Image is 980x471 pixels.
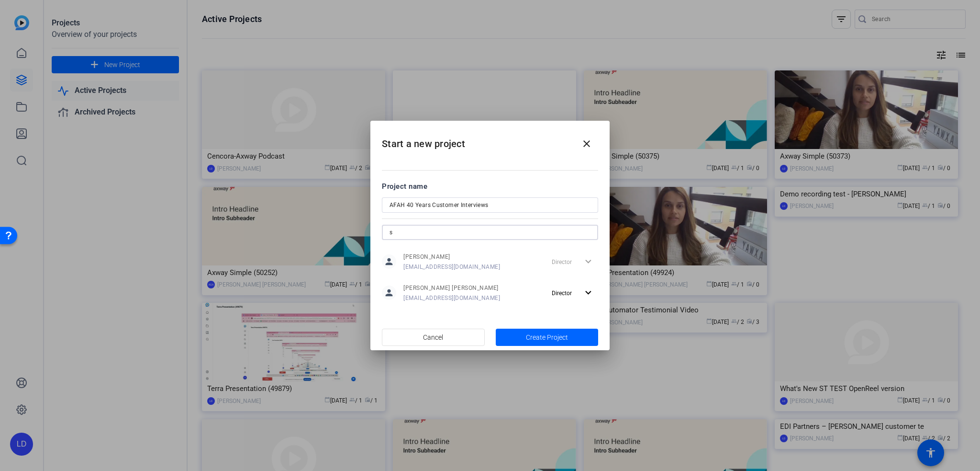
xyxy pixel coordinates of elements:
[582,287,594,299] mat-icon: expand_more
[526,333,568,343] span: Create Project
[370,121,610,160] h2: Start a new project
[390,227,590,238] input: Add others: Type email or team members name
[403,294,500,302] span: [EMAIL_ADDRESS][DOMAIN_NAME]
[581,138,592,149] mat-icon: close
[403,284,500,292] span: [PERSON_NAME] [PERSON_NAME]
[382,329,485,346] button: Cancel
[548,284,598,301] button: Director
[382,181,598,192] div: Project name
[382,286,396,300] mat-icon: person
[552,290,572,297] span: Director
[390,199,590,211] input: Enter Project Name
[423,328,443,346] span: Cancel
[496,329,599,346] button: Create Project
